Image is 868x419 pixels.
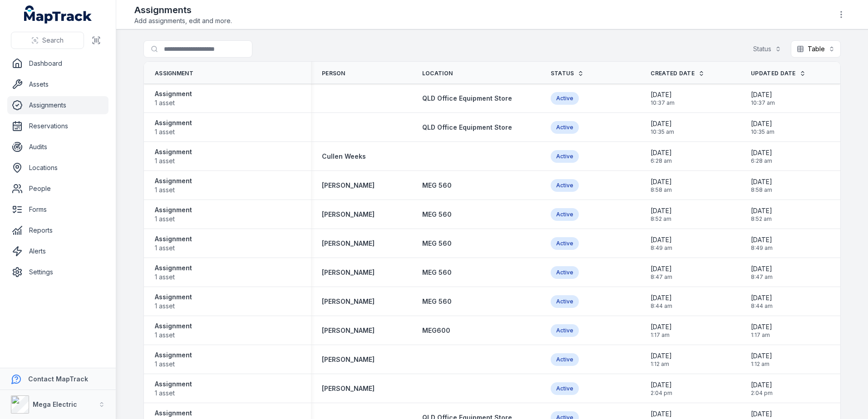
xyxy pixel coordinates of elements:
[651,90,675,99] span: [DATE]
[322,239,375,248] a: [PERSON_NAME]
[651,70,695,77] span: Created Date
[422,326,450,335] a: MEG600
[651,206,672,223] time: 25/08/2025, 8:52:30 am
[422,94,512,102] span: QLD Office Equipment Store
[155,89,192,107] a: Assignment1 asset
[651,235,672,252] time: 25/08/2025, 8:49:38 am
[751,322,772,331] span: [DATE]
[7,221,108,239] a: Reports
[422,210,452,219] a: MEG 560
[322,384,375,393] a: [PERSON_NAME]
[155,234,192,253] a: Assignment1 asset
[751,293,773,310] time: 25/08/2025, 8:44:06 am
[751,322,772,339] time: 23/08/2025, 1:17:55 am
[751,70,796,77] span: Updated Date
[651,90,675,107] time: 29/08/2025, 10:37:02 am
[651,390,672,397] span: 2:04 pm
[751,186,772,194] span: 8:58 am
[7,263,108,281] a: Settings
[422,123,512,131] span: QLD Office Equipment Store
[7,200,108,219] a: Forms
[751,128,774,136] span: 10:35 am
[155,127,192,136] span: 1 asset
[651,235,672,244] span: [DATE]
[155,205,192,224] a: Assignment1 asset
[651,177,672,186] span: [DATE]
[751,177,772,186] span: [DATE]
[422,297,452,305] span: MEG 560
[651,293,672,310] time: 25/08/2025, 8:44:06 am
[322,152,366,161] a: Cullen Weeks
[751,409,772,419] span: [DATE]
[422,326,450,334] span: MEG600
[651,99,675,107] span: 10:37 am
[551,150,579,163] div: Active
[155,292,192,311] a: Assignment1 asset
[751,177,772,194] time: 25/08/2025, 8:58:11 am
[155,214,192,224] span: 1 asset
[7,117,108,135] a: Reservations
[651,322,672,339] time: 23/08/2025, 1:17:55 am
[751,148,772,157] span: [DATE]
[155,292,192,302] strong: Assignment
[751,351,772,368] time: 23/08/2025, 1:12:22 am
[11,32,84,49] button: Search
[155,205,192,214] strong: Assignment
[322,268,375,277] a: [PERSON_NAME]
[155,273,192,282] span: 1 asset
[551,237,579,250] div: Active
[751,235,773,244] span: [DATE]
[651,380,672,390] span: [DATE]
[651,361,672,368] span: 1:12 am
[651,186,672,194] span: 8:58 am
[651,302,672,310] span: 8:44 am
[155,118,192,127] strong: Assignment
[422,268,452,277] a: MEG 560
[651,148,672,165] time: 27/08/2025, 6:28:57 am
[7,159,108,177] a: Locations
[551,70,584,77] a: Status
[751,293,773,302] span: [DATE]
[651,293,672,302] span: [DATE]
[155,263,192,282] a: Assignment1 asset
[422,181,452,190] a: MEG 560
[651,157,672,165] span: 6:28 am
[7,138,108,156] a: Audits
[651,70,705,77] a: Created Date
[551,324,579,337] div: Active
[322,326,375,335] strong: [PERSON_NAME]
[422,297,452,306] a: MEG 560
[42,36,64,45] span: Search
[322,210,375,219] a: [PERSON_NAME]
[422,181,452,189] span: MEG 560
[422,70,453,77] span: Location
[651,380,672,397] time: 21/08/2025, 2:04:09 pm
[651,331,672,339] span: 1:17 am
[651,206,672,215] span: [DATE]
[7,96,108,114] a: Assignments
[134,4,232,16] h2: Assignments
[7,75,108,93] a: Assets
[751,119,774,128] span: [DATE]
[651,177,672,194] time: 25/08/2025, 8:58:11 am
[7,180,108,198] a: People
[322,70,345,77] span: Person
[155,389,192,398] span: 1 asset
[155,244,192,253] span: 1 asset
[751,206,772,223] time: 25/08/2025, 8:52:30 am
[422,94,512,103] a: QLD Office Equipment Store
[155,89,192,98] strong: Assignment
[155,70,193,77] span: Assignment
[322,355,375,364] a: [PERSON_NAME]
[551,208,579,221] div: Active
[651,215,672,223] span: 8:52 am
[155,147,192,166] a: Assignment1 asset
[751,302,773,310] span: 8:44 am
[134,16,232,25] span: Add assignments, edit and more.
[155,176,192,195] a: Assignment1 asset
[747,40,787,58] button: Status
[7,242,108,260] a: Alerts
